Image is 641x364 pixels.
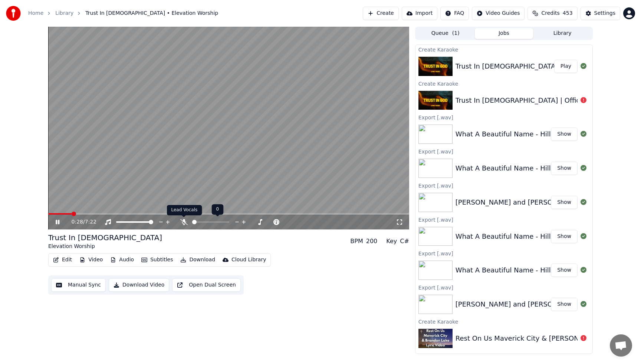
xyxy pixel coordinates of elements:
button: Show [551,196,578,209]
button: Manual Sync [51,278,106,292]
span: 7:22 [85,218,96,226]
div: Cloud Library [231,256,266,264]
button: Import [402,7,437,20]
div: Export [.wav] [415,181,592,190]
div: Rest On Us Maverick City & [PERSON_NAME] Lyrics [456,333,625,344]
div: [PERSON_NAME] and [PERSON_NAME] - But The Cross [456,197,636,208]
div: 200 [366,237,378,246]
button: Edit [50,255,75,265]
button: FAQ [440,7,469,20]
button: Queue [416,28,475,39]
button: Show [551,264,578,277]
div: Export [.wav] [415,283,592,292]
div: Create Karaoke [415,79,592,88]
div: Key [386,237,397,246]
div: Lead Vocals [167,205,202,215]
span: Credits [541,10,559,17]
button: Show [551,298,578,311]
div: Create Karaoke [415,317,592,326]
div: Open chat [610,334,632,357]
div: C# [400,237,409,246]
img: youka [6,6,21,21]
button: Show [551,128,578,141]
span: ( 1 ) [452,30,460,37]
nav: breadcrumb [28,10,218,17]
button: Video [76,255,106,265]
button: Create [363,7,399,20]
div: Trust In [DEMOGRAPHIC_DATA] [48,232,162,243]
div: Settings [594,10,615,17]
button: Show [551,230,578,243]
button: Video Guides [472,7,525,20]
div: Export [.wav] [415,215,592,224]
button: Settings [581,7,620,20]
div: Export [.wav] [415,113,592,122]
div: Elevation Worship [48,243,162,250]
button: Library [533,28,592,39]
div: Create Karaoke [415,351,592,360]
div: Create Karaoke [415,45,592,54]
button: Play [554,60,578,73]
div: What A Beautiful Name - Hillsong Worship - Lyric Video [456,265,639,275]
div: What A Beautiful Name - Hillsong Worship [456,163,596,173]
button: Show [551,162,578,175]
button: Credits453 [527,7,577,20]
div: BPM [350,237,363,246]
div: / [72,218,89,226]
span: 0:28 [72,218,83,226]
a: Library [55,10,73,17]
div: 0 [212,204,224,215]
button: Jobs [475,28,533,39]
a: Home [28,10,43,17]
span: Trust In [DEMOGRAPHIC_DATA] • Elevation Worship [85,10,218,17]
button: Audio [107,255,137,265]
button: Open Dual Screen [172,278,241,292]
button: Download Video [109,278,169,292]
div: Export [.wav] [415,147,592,156]
span: 453 [563,10,573,17]
button: Subtitles [138,255,176,265]
div: Export [.wav] [415,249,592,258]
div: [PERSON_NAME] and [PERSON_NAME] - But The Cross [456,299,636,310]
div: What A Beautiful Name - Hillsong Worship [456,231,596,242]
button: Download [177,255,218,265]
div: What A Beautiful Name - Hillsong Worship - Lyric Video [456,129,639,139]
